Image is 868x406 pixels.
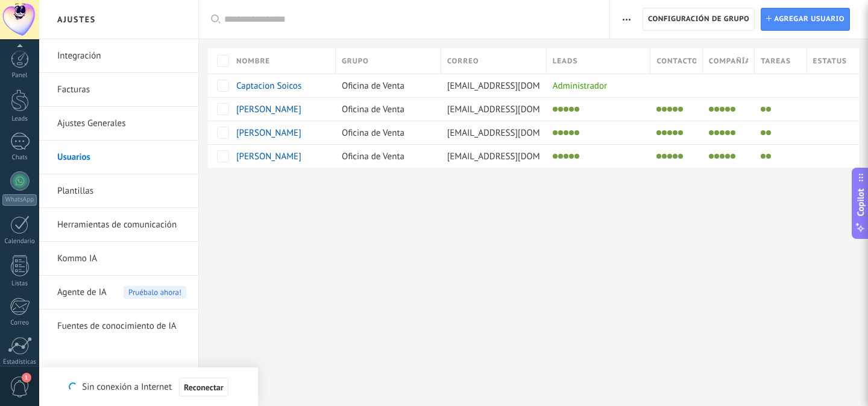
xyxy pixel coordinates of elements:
[39,174,198,208] li: Plantillas
[766,107,771,112] li: Eliminar
[731,130,735,135] li: Exportar
[720,130,725,135] li: Editar
[342,80,404,92] span: Oficina de Venta
[2,72,37,80] div: Panel
[656,107,661,112] li: Instalar
[673,107,678,112] li: Eliminar
[774,8,844,30] span: Agregar usuario
[57,276,186,309] a: Agente de IAPruébalo ahora!
[236,127,301,139] span: Catalina Miari
[342,151,404,162] span: Oficina de Venta
[447,127,584,139] span: [EMAIL_ADDRESS][DOMAIN_NAME]
[720,154,725,159] li: Editar
[179,378,228,397] button: Reconectar
[761,107,766,112] li: Editar
[618,8,635,31] button: Más
[714,107,719,112] li: Examinar
[39,39,198,73] li: Integración
[662,130,667,135] li: Examinar
[22,373,31,382] span: 1
[547,74,645,97] div: Administrador
[569,154,574,159] li: Eliminar
[39,276,198,309] li: Agente de IA
[2,280,37,288] div: Listas
[57,141,186,174] a: Usuarios
[553,154,558,159] li: Instalar
[855,188,867,216] span: Copilot
[39,141,198,174] li: Usuarios
[558,130,563,135] li: Examinar
[569,107,574,112] li: Eliminar
[574,154,579,159] li: Exportar
[709,130,714,135] li: Instalar
[184,383,224,392] span: Reconectar
[656,154,661,159] li: Instalar
[564,130,568,135] li: Editar
[57,309,186,343] a: Fuentes de conocimiento de IA
[236,80,301,92] span: Captacion Soicos
[656,56,696,67] span: Contactos
[69,377,228,397] div: Sin conexión a Internet
[673,130,678,135] li: Eliminar
[336,98,435,121] div: Oficina de Venta
[39,73,198,107] li: Facturas
[57,39,186,73] a: Integración
[667,130,672,135] li: Editar
[39,309,198,343] li: Fuentes de conocimiento de IA
[761,56,791,67] span: Tareas
[2,238,37,246] div: Calendario
[709,107,714,112] li: Instalar
[720,107,725,112] li: Editar
[336,121,435,144] div: Oficina de Venta
[714,154,719,159] li: Examinar
[725,154,730,159] li: Eliminar
[124,286,186,299] span: Pruébalo ahora!
[662,154,667,159] li: Examinar
[447,56,479,67] span: Correo
[678,154,683,159] li: Exportar
[678,130,683,135] li: Exportar
[761,8,850,31] a: Agregar usuario
[342,127,404,139] span: Oficina de Venta
[813,56,847,67] span: Estatus
[667,107,672,112] li: Editar
[731,107,735,112] li: Exportar
[714,130,719,135] li: Examinar
[766,130,771,135] li: Eliminar
[678,107,683,112] li: Exportar
[725,130,730,135] li: Eliminar
[553,107,558,112] li: Instalar
[39,242,198,276] li: Kommo IA
[558,154,563,159] li: Examinar
[39,107,198,141] li: Ajustes Generales
[2,194,37,206] div: WhatsApp
[2,115,37,123] div: Leads
[236,56,270,67] span: Nombre
[342,104,404,115] span: Oficina de Venta
[574,130,579,135] li: Exportar
[57,73,186,107] a: Facturas
[57,208,186,242] a: Herramientas de comunicación
[336,145,435,168] div: Oficina de Venta
[564,107,568,112] li: Editar
[342,56,369,67] span: Grupo
[574,107,579,112] li: Exportar
[2,154,37,162] div: Chats
[236,104,301,115] span: Clara Malbran
[57,276,107,309] span: Agente de IA
[236,151,301,162] span: Sofia Lanus
[667,154,672,159] li: Editar
[447,80,584,92] span: [EMAIL_ADDRESS][DOMAIN_NAME]
[569,130,574,135] li: Eliminar
[39,208,198,242] li: Herramientas de comunicación
[648,8,749,30] span: Configuración de grupo
[564,154,568,159] li: Editar
[2,358,37,366] div: Estadísticas
[57,242,186,276] a: Kommo IA
[447,151,584,162] span: [EMAIL_ADDRESS][DOMAIN_NAME]
[2,319,37,327] div: Correo
[766,154,771,159] li: Eliminar
[57,174,186,208] a: Plantillas
[725,107,730,112] li: Eliminar
[709,56,748,67] span: Compañías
